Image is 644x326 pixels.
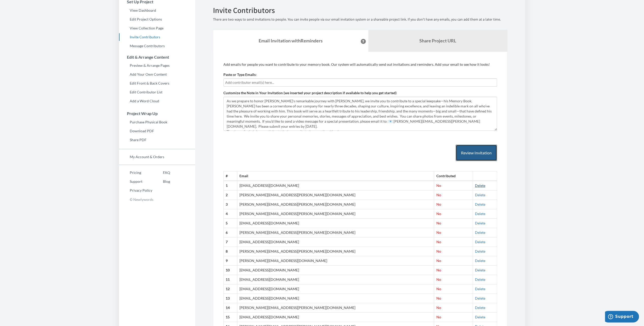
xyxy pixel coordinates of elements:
td: [PERSON_NAME][EMAIL_ADDRESS][PERSON_NAME][DOMAIN_NAME] [237,190,434,200]
a: Delete [475,287,485,291]
span: No [436,315,441,319]
th: 15 [223,313,237,322]
a: Delete [475,268,485,272]
th: 6 [223,228,237,237]
span: No [436,287,441,291]
td: [EMAIL_ADDRESS][DOMAIN_NAME] [237,237,434,247]
td: [PERSON_NAME][EMAIL_ADDRESS][DOMAIN_NAME] [237,256,434,266]
td: [PERSON_NAME][EMAIL_ADDRESS][PERSON_NAME][DOMAIN_NAME] [237,209,434,219]
td: [EMAIL_ADDRESS][DOMAIN_NAME] [237,266,434,275]
span: No [436,277,441,282]
th: 13 [223,294,237,303]
iframe: Opens a widget where you can chat to one of our agents [605,311,639,323]
a: Delete [475,193,485,197]
span: No [436,202,441,206]
th: 10 [223,266,237,275]
th: 11 [223,275,237,284]
th: 9 [223,256,237,266]
a: Privacy Policy [119,187,152,194]
p: There are two ways to send invitations to people. You can invite people via our email invitation ... [213,17,507,22]
a: Delete [475,315,485,319]
td: [PERSON_NAME][EMAIL_ADDRESS][PERSON_NAME][DOMAIN_NAME] [237,303,434,313]
strong: Email Invitation with Reminders [259,38,323,43]
a: Delete [475,240,485,244]
a: Delete [475,258,485,263]
a: View Collection Page [119,24,195,32]
a: Delete [475,230,485,235]
a: View Dashboard [119,7,195,14]
textarea: Celebrating the Legacy of [PERSON_NAME]; A Tribute to Nearly 30 Years at DataScan As we prepare t... [223,97,497,131]
span: No [436,305,441,310]
th: Email [237,171,434,181]
a: Delete [475,249,485,253]
th: 3 [223,200,237,209]
input: Add contributor email(s) here... [225,80,495,85]
th: 7 [223,237,237,247]
a: Message Contributors [119,42,195,50]
th: 5 [223,219,237,228]
td: [EMAIL_ADDRESS][DOMAIN_NAME] [237,219,434,228]
span: No [436,258,441,263]
th: 14 [223,303,237,313]
h3: Project Wrap Up [119,111,195,116]
a: Add Your Own Content [119,71,195,78]
td: [PERSON_NAME][EMAIL_ADDRESS][PERSON_NAME][DOMAIN_NAME] [237,228,434,237]
td: [EMAIL_ADDRESS][DOMAIN_NAME] [237,284,434,294]
a: Download PDF [119,127,195,135]
a: Delete [475,277,485,282]
a: Delete [475,183,485,188]
span: No [436,183,441,188]
th: Contributed [434,171,473,181]
span: No [436,240,441,244]
span: No [436,296,441,300]
a: Add a Word Cloud [119,97,195,105]
a: Delete [475,211,485,216]
td: [EMAIL_ADDRESS][DOMAIN_NAME] [237,181,434,190]
span: No [436,230,441,235]
td: [PERSON_NAME][EMAIL_ADDRESS][PERSON_NAME][DOMAIN_NAME] [237,200,434,209]
a: Share PDF [119,136,195,144]
p: © Newlywords [119,195,195,203]
button: Review Invitation [456,145,497,161]
a: Blog [152,178,170,185]
a: FAQ [152,169,170,176]
span: No [436,211,441,216]
th: 1 [223,181,237,190]
th: 8 [223,247,237,256]
p: Add emails for people you want to contribute to your memory book. Our system will automatically s... [223,62,497,67]
h2: Invite Contributors [213,6,507,14]
span: No [436,193,441,197]
td: [EMAIL_ADDRESS][DOMAIN_NAME] [237,275,434,284]
span: No [436,221,441,225]
label: Paste or Type Emails: [223,72,257,77]
a: Edit Front & Back Covers [119,79,195,87]
a: Edit Contributor List [119,88,195,96]
th: 12 [223,284,237,294]
a: Delete [475,305,485,310]
a: Delete [475,221,485,225]
a: My Account & Orders [119,153,195,161]
a: Preview & Arrange Pages [119,62,195,69]
td: [PERSON_NAME][EMAIL_ADDRESS][PERSON_NAME][DOMAIN_NAME] [237,247,434,256]
a: Delete [475,202,485,206]
a: Invite Contributors [119,33,195,41]
th: # [223,171,237,181]
a: Purchase Physical Book [119,118,195,126]
th: 2 [223,190,237,200]
th: 4 [223,209,237,219]
label: Customize the Note in Your Invitation (we inserted your project description if available to help ... [223,90,397,95]
a: Pricing [119,169,152,176]
td: [EMAIL_ADDRESS][DOMAIN_NAME] [237,294,434,303]
td: [EMAIL_ADDRESS][DOMAIN_NAME] [237,313,434,322]
h3: Edit & Arrange Content [119,55,195,59]
a: Edit Project Options [119,15,195,23]
span: No [436,249,441,253]
a: Support [119,178,152,185]
a: Delete [475,296,485,300]
b: Share Project URL [419,38,456,43]
span: No [436,268,441,272]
